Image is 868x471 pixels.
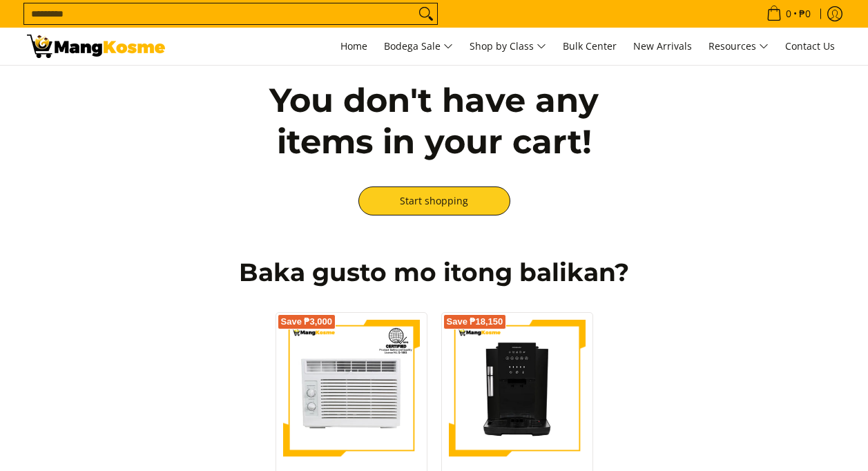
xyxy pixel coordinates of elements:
[633,39,692,52] span: New Arrivals
[283,320,420,456] img: Kelvinator 0.5 HP Window-Type, Non-Inverter Air Conditioner (Premium)
[281,318,333,326] span: Save ₱3,000
[415,3,437,24] button: Search
[563,39,617,52] span: Bulk Center
[626,28,699,65] a: New Arrivals
[27,257,842,288] h2: Baka gusto mo itong balikan?
[556,28,624,65] a: Bulk Center
[785,39,835,52] span: Contact Us
[449,320,586,456] img: Condura Automatic Espresso Machine (Class A)
[762,6,815,21] span: •
[447,318,503,326] span: Save ₱18,150
[463,28,553,65] a: Shop by Class
[334,28,374,65] a: Home
[27,35,165,58] img: Your Shopping Cart | Mang Kosme
[234,79,635,162] h2: You don't have any items in your cart!
[708,38,769,55] span: Resources
[470,38,546,55] span: Shop by Class
[778,28,842,65] a: Contact Us
[702,28,775,65] a: Resources
[377,28,460,65] a: Bodega Sale
[340,39,367,52] span: Home
[358,186,510,215] a: Start shopping
[784,9,793,19] span: 0
[797,9,813,19] span: ₱0
[384,38,453,55] span: Bodega Sale
[179,28,842,65] nav: Main Menu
